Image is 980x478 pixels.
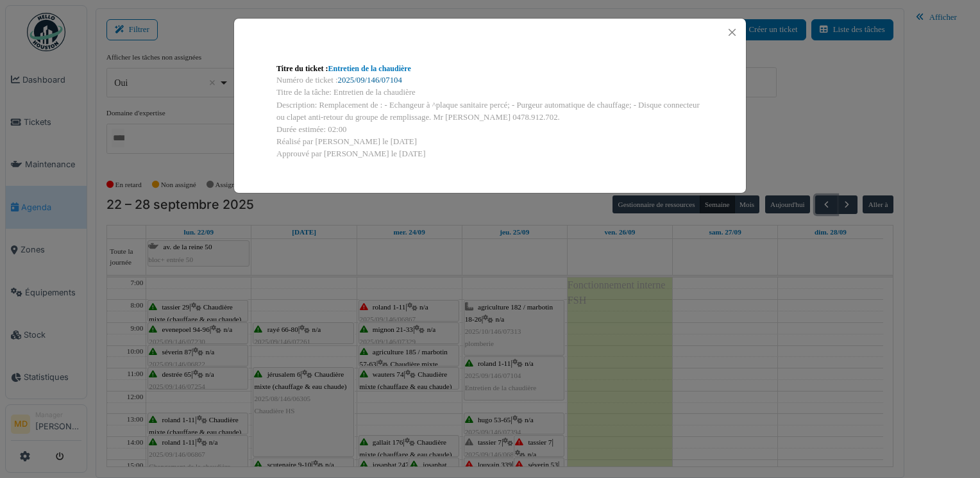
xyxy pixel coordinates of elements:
div: Titre de la tâche: Entretien de la chaudière [276,87,704,99]
div: Réalisé par [PERSON_NAME] le [DATE] [276,136,704,148]
div: Numéro de ticket : [276,74,704,87]
a: Entretien de la chaudière [328,64,411,73]
button: Close [723,24,741,41]
div: Approuvé par [PERSON_NAME] le [DATE] [276,148,704,160]
div: Durée estimée: 02:00 [276,124,704,136]
div: Titre du ticket : [276,63,704,74]
a: 2025/09/146/07104 [338,76,402,85]
div: Description: Remplacement de : - Echangeur à ^plaque sanitaire percé; - Purgeur automatique de ch... [276,99,704,124]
